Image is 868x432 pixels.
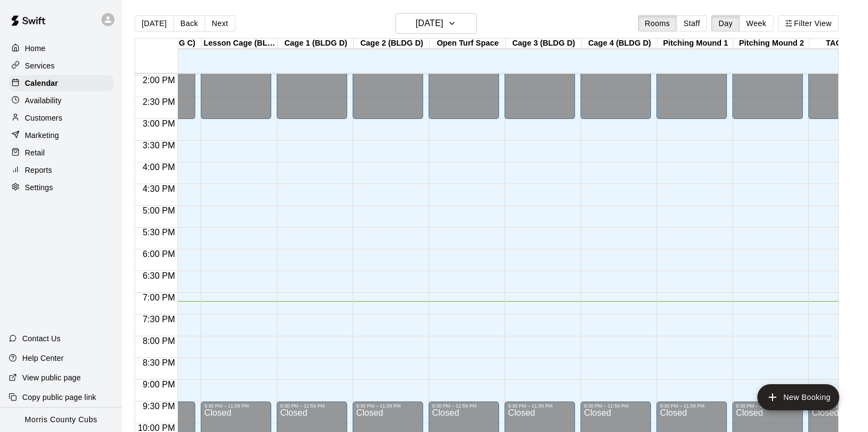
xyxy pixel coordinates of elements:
div: 9:30 PM – 11:59 PM [356,403,420,409]
div: Lesson Cage (BLDG C) [202,39,278,49]
div: Cage 1 (BLDG D) [278,39,354,49]
div: Pitching Mound 2 [733,39,809,49]
div: 9:30 PM – 11:59 PM [660,403,724,409]
button: Staff [676,15,707,32]
span: 4:30 PM [140,184,178,193]
p: Calendar [25,78,58,89]
button: [DATE] [135,15,174,32]
div: Cage 3 (BLDG D) [506,39,582,49]
span: 6:00 PM [140,249,178,259]
button: Week [739,15,774,32]
a: Availability [9,92,113,109]
p: Contact Us [22,333,61,344]
a: Marketing [9,127,113,143]
div: Cage 4 (BLDG D) [582,39,658,49]
span: 8:00 PM [140,336,178,346]
span: 5:30 PM [140,228,178,237]
a: Calendar [9,75,113,91]
p: Retail [25,147,45,158]
button: Next [205,15,235,32]
span: 9:00 PM [140,380,178,389]
p: Copy public page link [22,392,96,403]
p: Services [25,60,55,71]
p: Morris County Cubs [25,414,98,425]
p: Customers [25,112,62,123]
button: add [757,384,839,410]
span: 7:00 PM [140,293,178,302]
button: Day [711,15,739,32]
div: 9:30 PM – 11:59 PM [204,403,268,409]
p: Settings [25,182,53,193]
div: Cage 2 (BLDG D) [354,39,430,49]
button: Rooms [638,15,677,32]
span: 2:30 PM [140,97,178,107]
span: 5:00 PM [140,206,178,215]
span: 7:30 PM [140,315,178,324]
p: View public page [22,372,81,383]
span: 4:00 PM [140,162,178,172]
p: Marketing [25,130,59,141]
button: Back [173,15,205,32]
div: Open Turf Space [430,39,506,49]
button: Filter View [778,15,839,32]
span: 8:30 PM [140,358,178,367]
a: Customers [9,110,113,126]
span: 3:00 PM [140,119,178,128]
a: Services [9,58,113,74]
p: Availability [25,95,62,106]
p: Help Center [22,353,63,364]
div: 9:30 PM – 11:59 PM [584,403,648,409]
a: Settings [9,179,113,196]
p: Home [25,43,46,54]
button: [DATE] [395,13,477,34]
span: 6:30 PM [140,271,178,280]
div: Pitching Mound 1 [658,39,733,49]
div: 9:30 PM – 11:59 PM [432,403,496,409]
div: 9:30 PM – 11:59 PM [508,403,572,409]
div: 9:30 PM – 11:59 PM [736,403,800,409]
span: 2:00 PM [140,76,178,85]
a: Retail [9,145,113,161]
div: 9:30 PM – 11:59 PM [280,403,344,409]
a: Reports [9,162,113,178]
span: 9:30 PM [140,402,178,411]
a: Home [9,40,113,57]
span: 3:30 PM [140,141,178,150]
h6: [DATE] [416,16,443,31]
p: Reports [25,165,52,176]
